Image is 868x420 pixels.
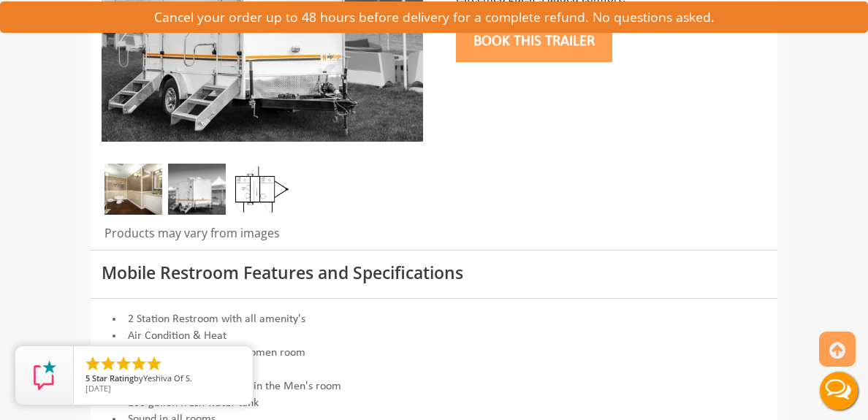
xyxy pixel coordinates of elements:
li:  [115,355,132,373]
span: 5 [85,373,90,383]
li: 1 Urinal, 1 stall and a sink in the Men's room [102,378,766,395]
button: Book this trailer [456,21,612,62]
li: 350 gallon waste tank [102,362,766,378]
li: 1 Stall and 1 sink in the Women room [102,345,766,362]
li:  [84,355,102,373]
img: Floor Plan of 2 station restroom with sink and toilet [231,164,289,215]
button: Live Chat [810,362,868,420]
h3: Mobile Restroom Features and Specifications [102,264,766,282]
li: Air Condition & Heat [102,328,766,345]
li: 100 gallon fresh water tank [102,395,766,412]
span: Star Rating [92,373,134,383]
li:  [145,355,163,373]
span: Yeshiva Of S. [143,373,192,383]
img: Inside of complete restroom with a stall and mirror [104,164,162,215]
img: Side view of two station restroom trailer with separate doors for males and females [168,164,226,215]
img: Review Rating [30,361,59,390]
li: 2 Station Restroom with all amenity's [102,311,766,328]
li:  [130,355,148,373]
span: by [85,374,241,384]
div: Products may vary from images [102,225,423,250]
span: [DATE] [85,383,111,394]
li:  [99,355,117,373]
